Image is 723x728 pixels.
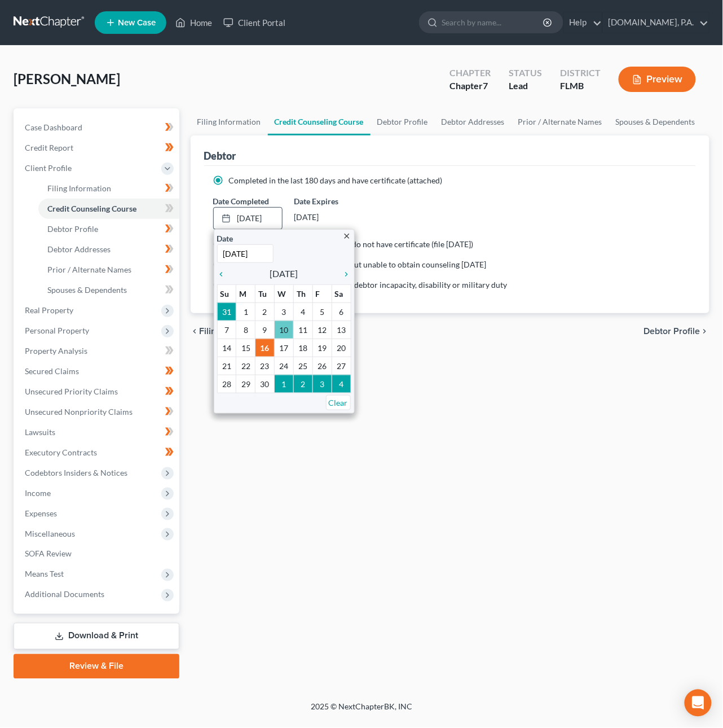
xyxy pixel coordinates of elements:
[14,71,120,87] span: [PERSON_NAME]
[255,284,275,302] th: Tu
[118,19,156,27] span: New Case
[312,357,332,375] td: 26
[25,427,55,437] span: Lawsuits
[449,67,491,80] div: Chapter
[293,375,312,393] td: 2
[236,357,255,375] td: 22
[47,244,111,254] span: Debtor Addresses
[270,267,298,280] span: [DATE]
[332,375,351,393] td: 4
[332,302,351,321] td: 6
[213,195,270,207] label: Date Completed
[609,108,702,135] a: Spouses & Dependents
[16,117,179,138] a: Case Dashboard
[312,284,332,302] th: F
[25,366,79,376] span: Secured Claims
[326,395,351,410] a: Clear
[16,361,179,381] a: Secured Claims
[25,122,82,132] span: Case Dashboard
[38,178,179,199] a: Filing Information
[25,569,64,579] span: Means Test
[442,12,545,33] input: Search by name...
[47,224,98,234] span: Debtor Profile
[200,327,270,336] span: Filing Information
[312,302,332,321] td: 5
[449,80,491,93] div: Chapter
[229,280,508,290] span: Counseling not required because of debtor incapacity, disability or military duty
[483,80,488,91] span: 7
[217,233,233,244] label: Date
[16,402,179,422] a: Unsecured Nonpriority Claims
[275,375,294,393] td: 1
[217,284,236,302] th: Su
[236,375,255,393] td: 29
[25,387,118,396] span: Unsecured Priority Claims
[25,488,51,498] span: Income
[236,321,255,339] td: 8
[40,701,683,722] div: 2025 © NextChapterBK, INC
[332,339,351,357] td: 20
[47,183,111,193] span: Filing Information
[25,468,127,477] span: Codebtors Insiders & Notices
[16,341,179,361] a: Property Analysis
[25,549,72,559] span: SOFA Review
[294,195,363,207] label: Date Expires
[25,143,73,152] span: Credit Report
[644,327,709,336] button: Debtor Profile chevron_right
[603,12,709,33] a: [DOMAIN_NAME], P.A.
[191,327,200,336] i: chevron_left
[38,239,179,260] a: Debtor Addresses
[214,208,282,229] a: [DATE]
[275,302,294,321] td: 3
[16,138,179,158] a: Credit Report
[236,302,255,321] td: 1
[255,302,275,321] td: 2
[255,339,275,357] td: 16
[25,346,87,356] span: Property Analysis
[435,108,512,135] a: Debtor Addresses
[294,207,363,227] div: [DATE]
[25,529,75,538] span: Miscellaneous
[47,285,127,295] span: Spouses & Dependents
[16,544,179,564] a: SOFA Review
[38,280,179,300] a: Spouses & Dependents
[25,448,97,457] span: Executory Contracts
[229,260,487,269] span: Exigent circumstances - requested but unable to obtain counseling [DATE]
[25,305,73,315] span: Real Property
[560,67,601,80] div: District
[509,80,542,93] div: Lead
[332,357,351,375] td: 27
[236,339,255,357] td: 15
[371,108,435,135] a: Debtor Profile
[293,357,312,375] td: 25
[38,260,179,280] a: Prior / Alternate Names
[16,422,179,442] a: Lawsuits
[685,690,712,717] div: Open Intercom Messenger
[16,381,179,402] a: Unsecured Priority Claims
[47,265,131,274] span: Prior / Alternate Names
[275,321,294,339] td: 10
[512,108,609,135] a: Prior / Alternate Names
[217,339,236,357] td: 14
[25,508,57,518] span: Expenses
[14,654,179,679] a: Review & File
[275,284,294,302] th: W
[218,12,291,33] a: Client Portal
[217,267,232,280] a: chevron_left
[275,339,294,357] td: 17
[337,267,351,280] a: chevron_right
[25,590,104,599] span: Additional Documents
[236,284,255,302] th: M
[343,232,351,240] i: close
[293,302,312,321] td: 4
[191,327,270,336] button: chevron_left Filing Information
[38,219,179,239] a: Debtor Profile
[293,321,312,339] td: 11
[47,204,136,213] span: Credit Counseling Course
[509,67,542,80] div: Status
[619,67,696,92] button: Preview
[332,284,351,302] th: Sa
[217,270,232,279] i: chevron_left
[312,321,332,339] td: 12
[25,163,72,173] span: Client Profile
